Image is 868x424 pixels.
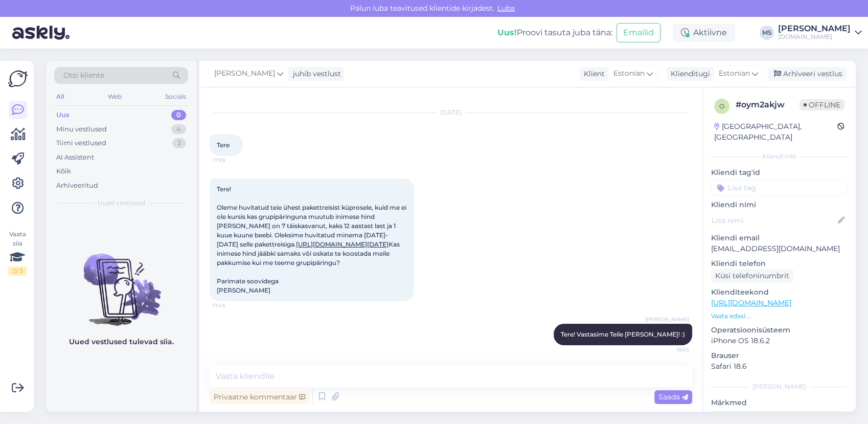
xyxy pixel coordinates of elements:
[711,397,848,408] p: Märkmed
[736,99,800,111] div: # oym2akjw
[778,33,851,41] div: [DOMAIN_NAME]
[56,181,98,191] div: Arhiveeritud
[171,124,186,135] div: 4
[54,90,66,103] div: All
[613,68,645,79] span: Estonian
[711,361,848,372] p: Safari 18.6
[171,110,186,120] div: 0
[213,302,251,309] span: 17:45
[645,316,689,323] span: [PERSON_NAME]
[658,392,688,401] span: Saada
[69,337,174,347] p: Uued vestlused tulevad siia.
[711,167,848,178] p: Kliendi tag'id
[8,69,28,88] img: Askly Logo
[497,28,517,37] b: Uus!
[8,266,27,276] div: 2 / 3
[217,141,230,149] span: Tere
[106,90,124,103] div: Web
[800,99,844,110] span: Offline
[711,287,848,298] p: Klienditeekond
[711,152,848,161] div: Kliendi info
[711,258,848,269] p: Kliendi telefon
[8,230,27,276] div: Vaata siia
[778,25,862,41] a: [PERSON_NAME][DOMAIN_NAME]
[214,68,275,79] span: [PERSON_NAME]
[63,70,104,81] span: Otsi kliente
[711,382,848,391] div: [PERSON_NAME]
[711,243,848,254] p: [EMAIL_ADDRESS][DOMAIN_NAME]
[497,27,612,39] div: Proovi tasuta juba täna:
[56,152,94,163] div: AI Assistent
[56,166,71,176] div: Kõik
[711,298,791,307] a: [URL][DOMAIN_NAME]
[289,69,341,79] div: juhib vestlust
[210,390,309,404] div: Privaatne kommentaar
[163,90,188,103] div: Socials
[580,69,605,79] div: Klient
[719,68,750,79] span: Estonian
[561,330,685,338] span: Tere! Vastasime Teile [PERSON_NAME]! :)
[56,138,106,148] div: Tiimi vestlused
[711,350,848,361] p: Brauser
[711,269,793,283] div: Küsi telefoninumbrit
[213,157,251,164] span: 17:39
[98,198,145,208] span: Uued vestlused
[711,199,848,210] p: Kliendi nimi
[714,121,837,143] div: [GEOGRAPHIC_DATA], [GEOGRAPHIC_DATA]
[673,24,735,42] div: Aktiivne
[711,311,848,321] p: Vaata edasi ...
[667,69,710,79] div: Klienditugi
[760,26,774,40] div: MS
[768,67,847,81] div: Arhiveeri vestlus
[712,215,836,226] input: Lisa nimi
[711,180,848,195] input: Lisa tag
[56,124,107,135] div: Minu vestlused
[651,346,689,353] span: 18:03
[210,108,692,117] div: [DATE]
[296,240,389,248] a: [URL][DOMAIN_NAME][DATE]
[711,325,848,336] p: Operatsioonisüsteem
[46,235,196,327] img: No chats
[494,4,518,13] span: Luba
[172,138,186,148] div: 2
[56,110,70,120] div: Uus
[711,233,848,243] p: Kliendi email
[711,336,848,346] p: iPhone OS 18.6.2
[719,102,724,110] span: o
[778,25,851,33] div: [PERSON_NAME]
[217,185,408,294] span: Tere! Oleme huvitatud teie ühest pakettreisist küprosele, kuid me ei ole kursis kas grupipäringun...
[616,23,660,42] button: Emailid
